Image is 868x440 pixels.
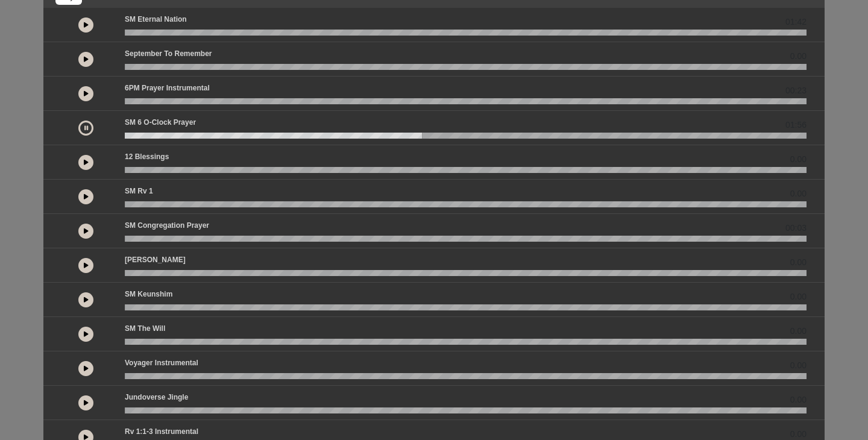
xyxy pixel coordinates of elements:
p: SM Eternal Nation [125,14,187,25]
p: 12 Blessings [125,151,169,162]
span: 0.00 [790,153,807,166]
p: [PERSON_NAME] [125,254,186,265]
span: 0.00 [790,50,807,63]
p: Rv 1:1-3 Instrumental [125,426,198,437]
p: SM Keunshim [125,289,172,300]
span: 0.00 [790,187,807,200]
span: 00:03 [785,222,807,234]
p: Voyager Instrumental [125,357,198,368]
p: September to Remember [125,48,212,59]
p: SM Congregation Prayer [125,220,209,231]
p: SM 6 o-clock prayer [125,117,196,128]
p: 6PM Prayer Instrumental [125,83,210,93]
span: 0.00 [790,359,807,372]
span: 0.00 [790,325,807,338]
span: 01:42 [785,16,807,28]
span: 00:23 [785,84,807,97]
span: 0.00 [790,256,807,269]
p: SM The Will [125,323,165,334]
p: Jundoverse Jingle [125,392,188,403]
span: 0.00 [790,291,807,303]
span: 0.00 [790,394,807,406]
p: SM Rv 1 [125,186,153,196]
span: 01:56 [785,119,807,131]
